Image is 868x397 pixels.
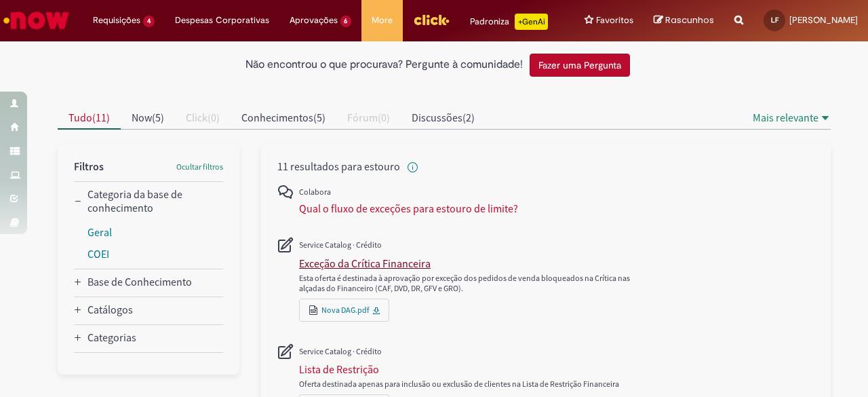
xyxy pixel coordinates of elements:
[596,14,633,27] span: Favoritos
[93,14,140,27] span: Requisições
[290,14,338,27] span: Aprovações
[789,14,858,26] span: [PERSON_NAME]
[175,14,269,27] span: Despesas Corporativas
[530,54,630,77] button: Fazer uma Pergunta
[413,10,450,30] img: click_logo_yellow_360x200.png
[1,7,71,34] img: ServiceNow
[245,59,523,71] h2: Não encontrou o que procurava? Pergunte à comunidade!
[372,14,393,27] span: More
[654,14,714,27] a: Rascunhos
[515,14,548,30] p: +GenAi
[665,14,714,26] span: Rascunhos
[143,16,155,27] span: 4
[340,16,352,27] span: 6
[470,14,548,30] div: Padroniza
[771,16,778,24] span: LF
